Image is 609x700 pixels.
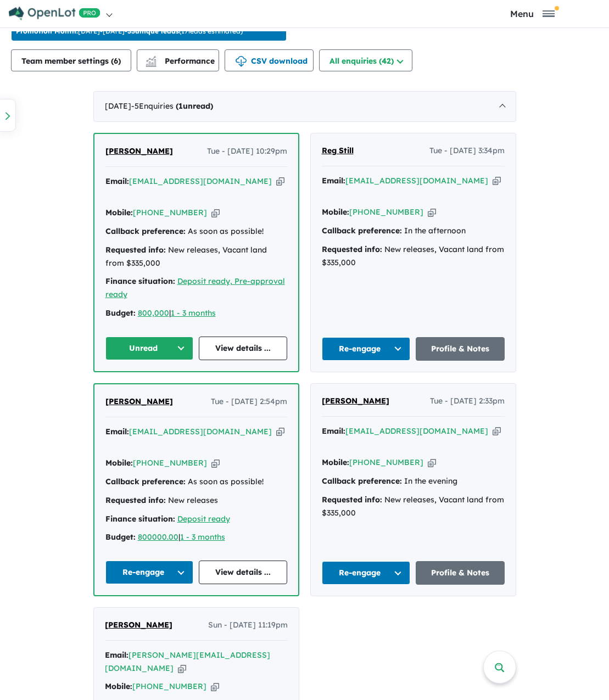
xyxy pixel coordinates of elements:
button: Copy [178,663,186,674]
button: Copy [428,206,436,218]
button: Performance [137,49,219,71]
a: Profile & Notes [416,337,505,361]
strong: Email: [105,427,129,436]
a: [PERSON_NAME] [105,145,173,158]
p: [DATE] - [DATE] - ( 17 leads estimated) [16,26,243,36]
strong: Requested info: [322,495,382,505]
a: [EMAIL_ADDRESS][DOMAIN_NAME] [129,176,272,186]
a: [PHONE_NUMBER] [132,681,206,691]
strong: Finance situation: [105,514,175,524]
strong: Email: [105,650,128,660]
span: 1 [178,101,183,111]
span: [PERSON_NAME] [105,396,173,406]
a: Reg Still [322,144,354,158]
a: [EMAIL_ADDRESS][DOMAIN_NAME] [129,427,272,436]
strong: Finance situation: [105,276,175,286]
button: Copy [428,457,436,468]
div: New releases, Vacant land from $335,000 [322,243,505,270]
a: [PERSON_NAME] [105,395,173,408]
button: Copy [276,176,284,187]
span: [PERSON_NAME] [105,620,172,630]
button: Unread [105,337,194,360]
span: Sun - [DATE] 11:19pm [208,619,288,632]
button: All enquiries (42) [319,49,412,71]
strong: Callback preference: [105,226,186,236]
a: 1 - 3 months [180,532,225,542]
span: Reg Still [322,145,354,155]
button: Copy [211,457,220,469]
div: New releases, Vacant land from $335,000 [322,494,505,520]
strong: Requested info: [105,245,166,255]
button: Copy [276,426,284,438]
a: Deposit ready [177,514,230,524]
strong: Mobile: [105,681,132,691]
span: Tue - [DATE] 3:34pm [429,144,505,158]
span: 6 [114,56,118,66]
button: Re-engage [322,337,411,361]
a: [PHONE_NUMBER] [349,207,423,217]
a: [EMAIL_ADDRESS][DOMAIN_NAME] [345,426,488,436]
strong: Email: [322,426,345,436]
img: Openlot PRO Logo White [9,7,100,20]
strong: Requested info: [322,244,382,254]
div: New releases, Vacant land from $335,000 [105,244,287,270]
span: - 5 Enquir ies [131,101,213,111]
div: [DATE] [93,91,516,122]
a: Deposit ready, Pre-approval ready [105,276,285,299]
img: line-chart.svg [146,56,156,62]
strong: Email: [105,176,129,186]
div: | [105,307,287,320]
span: Tue - [DATE] 2:54pm [211,395,287,408]
a: [PHONE_NUMBER] [133,458,207,468]
div: As soon as possible! [105,475,287,489]
strong: Requested info: [105,495,166,505]
button: Copy [493,425,501,437]
strong: Callback preference: [105,477,186,486]
a: Profile & Notes [416,561,505,585]
button: Re-engage [322,561,411,585]
a: [PHONE_NUMBER] [349,457,423,467]
div: | [105,531,287,544]
div: New releases [105,494,287,507]
strong: Callback preference: [322,476,402,486]
strong: Mobile: [322,207,349,217]
strong: Mobile: [322,457,349,467]
strong: ( unread) [176,101,213,111]
span: [PERSON_NAME] [105,146,173,156]
button: CSV download [225,49,314,71]
strong: Budget: [105,532,136,542]
button: Copy [211,681,219,692]
div: In the afternoon [322,225,505,238]
a: 800,000 [138,308,169,318]
span: Performance [147,56,215,66]
strong: Budget: [105,308,136,318]
span: [PERSON_NAME] [322,396,389,406]
a: [PERSON_NAME][EMAIL_ADDRESS][DOMAIN_NAME] [105,650,270,673]
span: Tue - [DATE] 10:29pm [207,145,287,158]
a: [PHONE_NUMBER] [133,208,207,217]
a: [EMAIL_ADDRESS][DOMAIN_NAME] [345,176,488,186]
strong: Mobile: [105,208,133,217]
strong: Mobile: [105,458,133,468]
a: [PERSON_NAME] [105,619,172,632]
button: Team member settings (6) [11,49,131,71]
b: Promotion Month: [16,27,78,35]
span: Tue - [DATE] 2:33pm [430,395,505,408]
img: bar-chart.svg [146,59,157,66]
a: 1 - 3 months [171,308,216,318]
a: [PERSON_NAME] [322,395,389,408]
div: As soon as possible! [105,225,287,238]
button: Copy [493,175,501,187]
button: Toggle navigation [458,8,606,19]
a: 800000.00 [138,532,178,542]
a: View details ... [199,337,287,360]
b: 33 unique leads [127,27,179,35]
strong: Email: [322,176,345,186]
button: Re-engage [105,561,194,584]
